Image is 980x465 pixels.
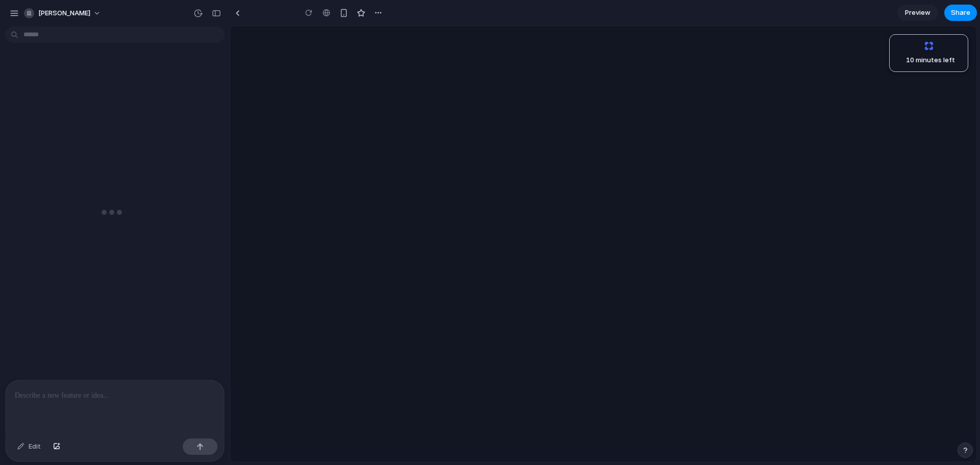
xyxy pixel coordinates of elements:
[20,5,106,21] button: [PERSON_NAME]
[897,5,938,21] a: Preview
[898,55,955,65] span: 10 minutes left
[905,8,930,18] span: Preview
[38,8,90,18] span: [PERSON_NAME]
[951,8,970,18] span: Share
[944,5,977,21] button: Share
